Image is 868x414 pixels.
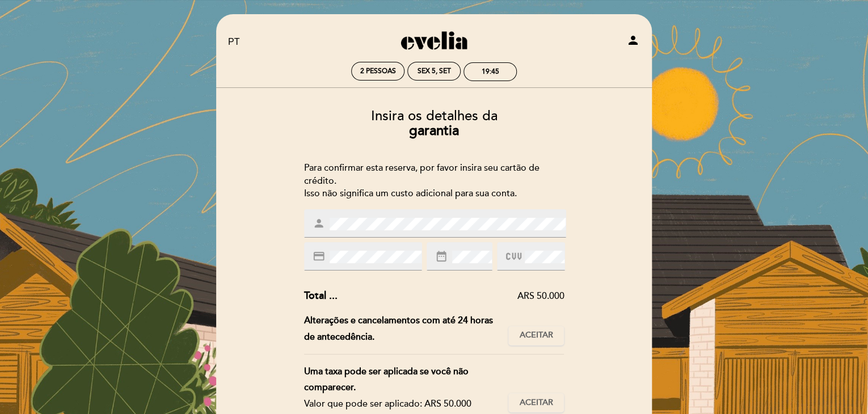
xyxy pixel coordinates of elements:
[313,217,325,230] i: person
[304,312,509,345] div: Alterações e cancelamentos com até 24 horas de antecedência.
[435,250,448,263] i: date_range
[482,67,499,76] div: 19:45
[508,326,564,345] button: Aceitar
[313,250,325,263] i: credit_card
[626,33,640,47] i: person
[418,67,451,75] div: Sex 5, set
[508,393,564,412] button: Aceitar
[520,329,553,341] span: Aceitar
[360,67,396,75] span: 2 pessoas
[626,33,640,51] button: person
[371,108,498,124] span: Insira os detalhes da
[338,290,564,303] div: ARS 50.000
[409,122,459,139] b: garantia
[304,396,500,412] div: Valor que pode ser aplicado: ARS 50.000
[304,364,500,396] div: Uma taxa pode ser aplicada se você não comparecer.
[363,27,505,58] a: Evelia
[304,289,338,302] span: Total ...
[304,162,564,201] div: Para confirmar esta reserva, por favor insira seu cartão de crédito. Isso não significa um custo ...
[520,397,553,409] span: Aceitar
